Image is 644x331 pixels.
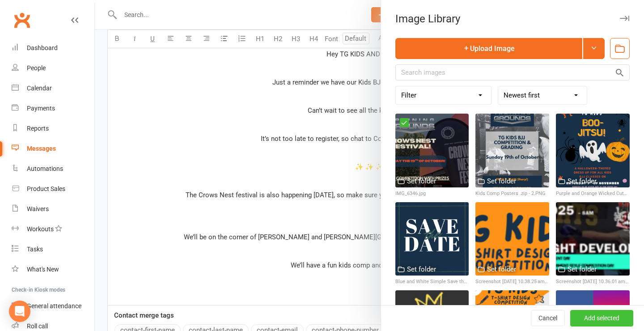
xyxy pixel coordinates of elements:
div: Payments [27,105,55,112]
a: Tasks [12,239,94,259]
button: Cancel [531,310,565,327]
a: Dashboard [12,38,94,58]
img: Blue and White Simple Save the Date Invitation-3.png [395,202,469,276]
div: General attendance [27,302,81,310]
a: Automations [12,159,94,179]
div: What's New [27,266,59,273]
input: Search images [395,64,630,81]
div: Set folder [568,176,597,187]
div: People [27,64,46,72]
div: Waivers [27,205,49,212]
div: Set folder [568,264,597,275]
div: Image Library [381,13,644,25]
div: Set folder [407,176,436,187]
div: Roll call [27,323,48,330]
div: Tasks [27,246,43,253]
button: Add selected [570,310,633,327]
a: Reports [12,119,94,139]
div: Kids Comp Posters .zip - 2.PNG [475,190,549,198]
a: Clubworx [11,9,33,31]
div: IMG_6346.jpg [395,190,469,198]
a: Calendar [12,78,94,98]
a: What's New [12,259,94,280]
div: Product Sales [27,185,65,192]
div: Screenshot [DATE] 10.38.25 am.png [475,278,549,286]
img: Screenshot 2025-10-07 at 10.38.25 am.png [475,202,549,276]
a: Workouts [12,219,94,239]
a: People [12,58,94,78]
div: Set folder [487,176,516,187]
a: Messages [12,139,94,159]
div: Automations [27,165,63,172]
div: Workouts [27,225,54,233]
div: Blue and White Simple Save the Date Invitation-3.png [395,278,469,286]
img: Kids Comp Posters .zip - 2.PNG [475,114,549,187]
a: Product Sales [12,179,94,199]
div: Purple and Orange Wicked Cute [DATE] Flyer.png [556,190,630,198]
a: Waivers [12,199,94,219]
img: IMG_6346.jpg [395,114,469,187]
a: General attendance kiosk mode [12,296,94,316]
img: Screenshot 2025-10-07 at 10.36.01 am.png [556,202,630,276]
a: Payments [12,98,94,119]
button: Upload Image [395,38,582,59]
div: Screenshot [DATE] 10.36.01 am.png [556,278,630,286]
div: Set folder [407,264,436,275]
div: Open Intercom Messenger [9,301,30,322]
div: Reports [27,125,49,132]
img: Purple and Orange Wicked Cute Halloween Flyer.png [556,114,630,187]
div: Calendar [27,85,52,92]
div: Messages [27,145,56,152]
div: Set folder [487,264,516,275]
div: Dashboard [27,44,58,51]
